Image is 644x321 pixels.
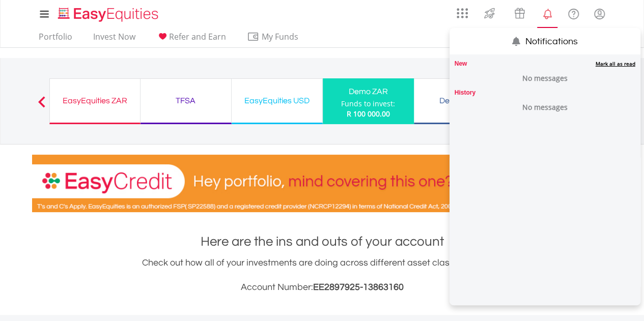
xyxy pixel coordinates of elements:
a: Invest Now [89,32,139,47]
div: EasyEquities ZAR [56,94,134,108]
div: Demo ZAR [329,84,408,99]
span: Refer and Earn [169,31,226,42]
a: Notifications [535,3,561,23]
span: R 100 000.00 [347,109,390,119]
a: Refer and Earn [152,32,230,47]
a: Home page [54,3,162,23]
div: Check out how all of your investments are doing across different asset classes you hold. [32,256,612,295]
label: No messages [522,73,568,83]
img: grid-menu-icon.svg [457,8,468,19]
a: Vouchers [505,3,535,21]
div: Demo USD [420,94,498,108]
img: vouchers-v2.svg [511,5,528,21]
h3: Account Number: [32,280,612,295]
div: EasyEquities USD [238,94,316,108]
div: TFSA [147,94,225,108]
label: No messages [522,102,568,112]
div: Funds to invest: [341,99,395,109]
label: New notifications [455,60,467,68]
a: Mark all unread notifications as read [596,60,635,67]
span: My Funds [247,30,314,43]
span: EE2897925-13863160 [313,282,404,292]
a: AppsGrid [450,3,474,19]
img: EasyCredit Promotion Banner [32,155,612,212]
p: Notifications [525,30,578,48]
label: History heading [455,89,475,97]
a: FAQ's and Support [561,3,586,23]
img: thrive-v2.svg [481,5,498,21]
a: My Profile [586,3,612,25]
a: Portfolio [35,32,76,47]
h1: Here are the ins and outs of your account [32,232,612,251]
img: EasyEquities_Logo.png [56,6,162,23]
